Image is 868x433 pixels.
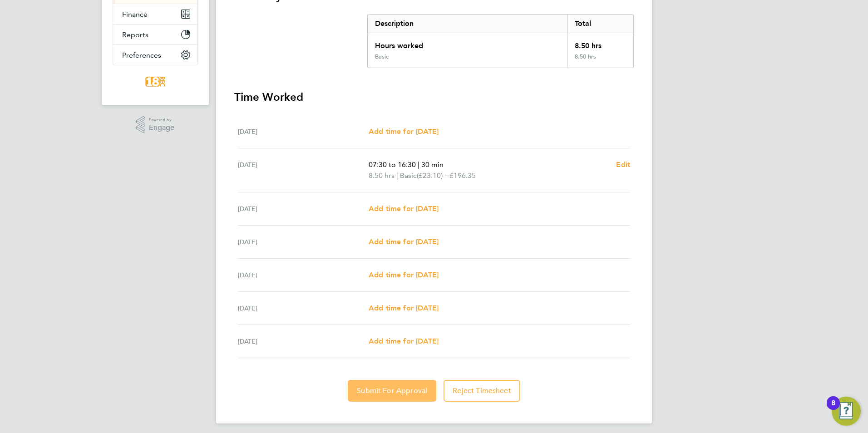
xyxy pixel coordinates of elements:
[616,159,630,170] a: Edit
[449,171,476,180] span: £196.35
[567,15,633,33] div: Total
[369,127,439,136] span: Add time for [DATE]
[396,171,398,180] span: |
[122,30,148,39] span: Reports
[238,126,369,137] div: [DATE]
[238,270,369,280] div: [DATE]
[418,160,419,169] span: |
[113,74,198,89] a: Go to home page
[238,203,369,214] div: [DATE]
[369,237,439,246] span: Add time for [DATE]
[136,116,175,133] a: Powered byEngage
[567,53,633,68] div: 8.50 hrs
[238,159,369,181] div: [DATE]
[122,10,148,19] span: Finance
[369,337,439,345] span: Add time for [DATE]
[453,386,511,395] span: Reject Timesheet
[616,160,630,169] span: Edit
[348,380,436,402] button: Submit For Approval
[831,403,835,415] div: 8
[238,303,369,314] div: [DATE]
[400,170,417,181] span: Basic
[113,25,197,44] button: Reports
[567,33,633,53] div: 8.50 hrs
[417,171,449,180] span: (£23.10) =
[369,270,439,280] a: Add time for [DATE]
[369,303,439,314] a: Add time for [DATE]
[149,124,174,132] span: Engage
[122,51,161,59] span: Preferences
[369,203,439,214] a: Add time for [DATE]
[143,74,168,89] img: 18rec-logo-retina.png
[238,336,369,347] div: [DATE]
[113,45,197,65] button: Preferences
[369,160,416,169] span: 07:30 to 16:30
[149,116,174,124] span: Powered by
[367,14,634,68] div: Summary
[234,90,634,104] h3: Time Worked
[369,204,439,213] span: Add time for [DATE]
[369,171,395,180] span: 8.50 hrs
[421,160,444,169] span: 30 min
[357,386,427,395] span: Submit For Approval
[375,53,389,60] div: Basic
[113,4,197,24] button: Finance
[369,236,439,247] a: Add time for [DATE]
[238,236,369,247] div: [DATE]
[369,304,439,312] span: Add time for [DATE]
[369,271,439,279] span: Add time for [DATE]
[832,397,861,426] button: Open Resource Center, 8 new notifications
[368,15,567,33] div: Description
[369,126,439,137] a: Add time for [DATE]
[369,336,439,347] a: Add time for [DATE]
[368,33,567,53] div: Hours worked
[444,380,520,402] button: Reject Timesheet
